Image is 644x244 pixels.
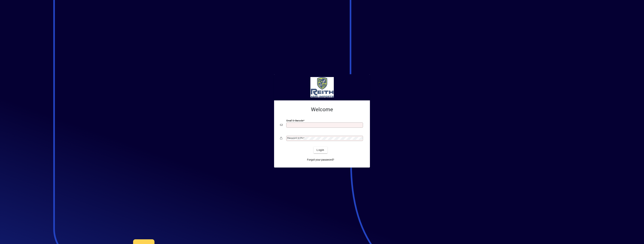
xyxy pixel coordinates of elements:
[280,106,364,113] h2: Welcome
[287,137,303,139] mat-label: Password or Pin
[307,158,334,162] span: Forgot your password?
[317,148,324,152] span: Login
[314,147,327,153] button: Login
[286,119,303,122] mat-label: Email or Barcode
[306,156,336,163] a: Forgot your password?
